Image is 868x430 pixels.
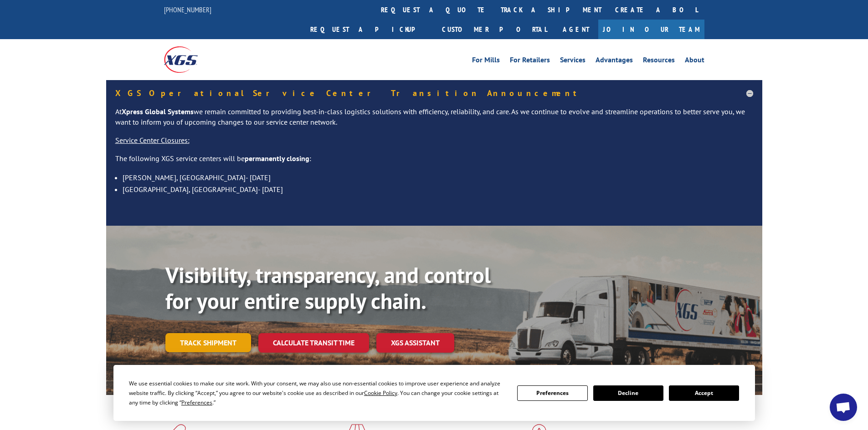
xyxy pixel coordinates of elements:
p: The following XGS service centers will be : [115,153,753,172]
a: About [685,56,704,66]
a: Agent [554,20,598,39]
a: For Retailers [510,56,550,66]
strong: Xpress Global Systems [122,107,194,116]
a: Resources [643,56,675,66]
button: Preferences [517,385,587,401]
a: Join Our Team [598,20,704,39]
button: Accept [669,385,739,401]
a: Services [560,56,586,66]
p: At we remain committed to providing best-in-class logistics solutions with efficiency, reliabilit... [115,106,753,136]
b: Visibility, transparency, and control for your entire supply chain. [165,261,491,315]
a: Open chat [830,394,857,421]
a: Customer Portal [435,20,554,39]
a: Request a pickup [303,20,435,39]
span: Cookie Policy [364,389,397,397]
a: Track shipment [165,333,251,352]
a: Calculate transit time [258,333,369,353]
u: Service Center Closures: [115,136,190,145]
div: Cookie Consent Prompt [113,365,755,421]
li: [GEOGRAPHIC_DATA], [GEOGRAPHIC_DATA]- [DATE] [123,183,753,195]
a: [PHONE_NUMBER] [164,5,211,14]
div: We use essential cookies to make our site work. With your consent, we may also use non-essential ... [129,379,506,407]
a: XGS ASSISTANT [376,333,454,353]
button: Decline [593,385,663,401]
strong: permanently closing [245,154,309,163]
h5: XGS Operational Service Center Transition Announcement [115,89,753,97]
a: Advantages [596,56,633,66]
li: [PERSON_NAME], [GEOGRAPHIC_DATA]- [DATE] [123,172,753,183]
a: For Mills [472,56,500,66]
span: Preferences [181,399,212,406]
